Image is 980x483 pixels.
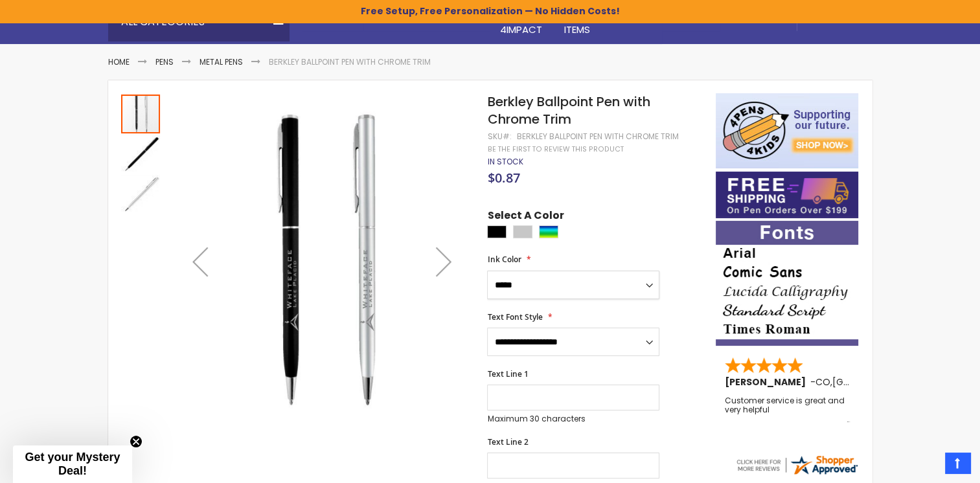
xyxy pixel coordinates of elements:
div: Customer service is great and very helpful [725,396,850,424]
span: 4Pens 4impact [500,10,543,36]
img: 4pens 4 kids [716,93,858,168]
a: 4PROMOTIONALITEMS [554,3,662,45]
div: Berkley Ballpoint Pen with Chrome Trim [121,93,161,133]
a: Metal Pens [199,56,243,67]
div: Silver [513,225,532,238]
span: $0.87 [487,169,519,186]
span: In stock [487,156,523,167]
span: Select A Color [487,208,564,226]
img: 4pens.com widget logo [735,453,859,477]
span: Home [326,10,353,23]
div: Black [487,225,507,238]
span: Berkley Ballpoint Pen with Chrome Trim [487,93,650,128]
img: font-personalization-examples [716,221,858,346]
span: Specials [744,10,786,23]
span: 4PROMOTIONAL ITEMS [564,10,652,36]
span: Pencils [443,10,479,23]
div: Previous [174,93,226,429]
a: 4Pens4impact [490,3,554,45]
div: Assorted [539,225,558,238]
img: Free shipping on orders over $199 [716,172,858,218]
img: Berkley Ballpoint Pen with Chrome Trim [121,135,160,174]
div: Availability [487,157,523,167]
iframe: Google Customer Reviews [873,448,980,483]
span: Pens [387,10,409,23]
div: Berkley Ballpoint Pen with Chrome Trim [516,131,678,142]
a: 4pens.com certificate URL [735,468,859,479]
span: Text Line 1 [487,368,528,379]
strong: SKU [487,131,511,142]
div: Next [418,93,470,429]
li: Berkley Ballpoint Pen with Chrome Trim [269,57,431,67]
span: [PERSON_NAME] [725,376,810,388]
span: Rush [685,10,710,23]
img: Berkley Ballpoint Pen with Chrome Trim [121,175,160,214]
button: Close teaser [130,435,142,448]
span: [GEOGRAPHIC_DATA] [832,376,928,388]
span: Text Font Style [487,311,542,322]
img: Berkley Ballpoint Pen with Chrome Trim [174,112,470,408]
a: Home [108,56,130,67]
a: Be the first to review this product [487,144,623,154]
span: - , [810,376,928,388]
a: Pens [155,56,174,67]
span: Get your Mystery Deal! [25,451,120,477]
span: Text Line 2 [487,436,528,447]
span: Ink Color [487,254,521,265]
p: Maximum 30 characters [487,414,659,424]
div: Get your Mystery Deal!Close teaser [13,445,132,483]
div: Berkley Ballpoint Pen with Chrome Trim [121,174,160,214]
span: CO [815,376,830,388]
div: Berkley Ballpoint Pen with Chrome Trim [121,133,161,174]
span: Blog [807,10,832,23]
